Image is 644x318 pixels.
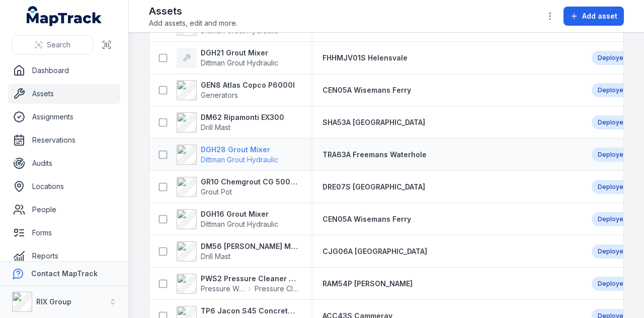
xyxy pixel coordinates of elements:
div: Deployed [592,83,633,97]
span: Add asset [582,11,617,21]
span: Pressure Cleaner Skid Mounted [255,284,298,294]
strong: GEN8 Atlas Copco P6000I [201,80,295,90]
a: RAM54P [PERSON_NAME] [323,279,413,289]
span: SHA53A [GEOGRAPHIC_DATA] [323,118,425,126]
a: Assignments [8,107,120,127]
span: RAM54P [PERSON_NAME] [323,279,413,288]
a: DGH21 Grout MixerDittman Grout Hydraulic [177,48,278,68]
button: Add asset [563,7,624,26]
a: Locations [8,176,120,197]
strong: PWS2 Pressure Cleaner Skid Mounted [201,274,298,284]
a: GR10 Chemgrout CG 500 High PressureGrout Pot [177,177,298,197]
span: CJG06A [GEOGRAPHIC_DATA] [323,247,427,256]
a: DGH28 Grout MixerDittman Grout Hydraulic [177,145,278,165]
a: Reports [8,246,120,266]
a: DM56 [PERSON_NAME] MR-A 100Drill Mast [177,241,298,262]
strong: DGH21 Grout Mixer [201,48,278,58]
span: CEN05A Wisemans Ferry [323,86,411,94]
div: Deployed [592,277,633,291]
div: Deployed [592,51,633,65]
span: CEN05A Wisemans Ferry [323,215,411,223]
div: Deployed [592,115,633,130]
div: Deployed [592,212,633,226]
strong: Contact MapTrack [31,269,98,278]
span: Dittman Grout Hydraulic [201,220,278,228]
span: Drill Mast [201,252,230,261]
a: Audits [8,153,120,173]
span: Generators [201,91,238,99]
h2: Assets [149,4,237,18]
strong: TP6 Jacon S45 Concrete Pump [201,306,298,316]
span: Search [47,40,70,50]
a: DRE07S [GEOGRAPHIC_DATA] [323,182,425,192]
a: Forms [8,223,120,243]
strong: DGH16 Grout Mixer [201,209,278,219]
span: Add assets, edit and more. [149,18,237,28]
span: Dittman Grout Hydraulic [201,58,278,67]
a: DGH16 Grout MixerDittman Grout Hydraulic [177,209,278,229]
span: TRA63A Freemans Waterhole [323,150,427,159]
a: CEN05A Wisemans Ferry [323,214,411,224]
button: Search [12,35,93,54]
span: Dittman Grout Hydraulic [201,155,278,164]
a: CJG06A [GEOGRAPHIC_DATA] [323,246,427,257]
div: Deployed [592,180,633,194]
a: People [8,200,120,220]
a: Dashboard [8,60,120,81]
strong: DGH28 Grout Mixer [201,145,278,155]
a: FHHMJV01S Helensvale [323,53,408,63]
span: Pressure Washers [201,284,245,294]
strong: RIX Group [36,297,71,306]
a: PWS2 Pressure Cleaner Skid MountedPressure WashersPressure Cleaner Skid Mounted [177,274,298,294]
div: Deployed [592,244,633,259]
span: DRE07S [GEOGRAPHIC_DATA] [323,182,425,191]
a: Assets [8,84,120,104]
a: GEN8 Atlas Copco P6000IGenerators [177,80,295,100]
div: Deployed [592,148,633,162]
a: MapTrack [27,6,102,26]
a: TRA63A Freemans Waterhole [323,150,427,160]
a: SHA53A [GEOGRAPHIC_DATA] [323,117,425,128]
strong: GR10 Chemgrout CG 500 High Pressure [201,177,298,187]
a: Reservations [8,130,120,150]
span: Grout Pot [201,187,232,196]
strong: DM62 Ripamonti EX300 [201,112,284,122]
strong: DM56 [PERSON_NAME] MR-A 100 [201,241,298,251]
a: CEN05A Wisemans Ferry [323,85,411,95]
span: Dittman Grout Hydraulic [201,26,278,35]
a: DM62 Ripamonti EX300Drill Mast [177,112,284,133]
span: FHHMJV01S Helensvale [323,53,408,62]
span: Drill Mast [201,123,230,132]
